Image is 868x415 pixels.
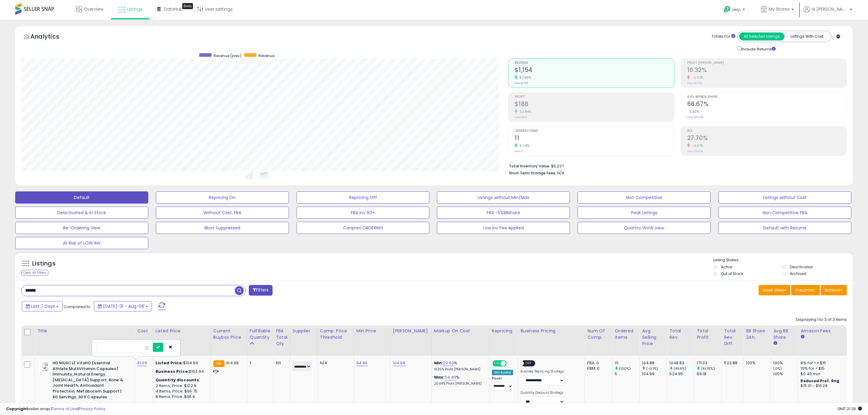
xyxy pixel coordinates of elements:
button: FBA Inv 60+ [297,207,430,219]
div: $103.94 [156,369,206,374]
span: Last 7 Days [31,303,55,309]
span: OFF [524,361,534,366]
div: N/A [320,360,349,366]
div: Clear All Filters [21,270,48,276]
h2: 11 [515,135,674,143]
b: HD MUSCLE VitaHD Essential Athlete MultiVitamin Capsules | Immunity, Natural Energy, [MEDICAL_DAT... [53,360,126,401]
button: Peak Listings [578,207,711,219]
button: Actions [821,285,847,295]
button: Non Competitive [578,191,711,204]
h2: $188 [515,101,674,109]
div: 104.99 [642,371,667,377]
button: FBA -5%BBshare [437,207,570,219]
small: (100%) [619,366,631,371]
div: 100% [773,360,798,366]
div: [PERSON_NAME] [393,328,429,334]
small: 52.84% [517,109,531,114]
h2: $1,154 [515,67,674,75]
b: Business Price: [156,369,189,374]
div: Avg Selling Price [642,328,664,347]
span: 104.99 [226,360,238,366]
div: Include Returns [733,45,783,52]
button: Low Inv Fee Applied [437,222,570,234]
small: Prev: 16.76% [687,81,702,85]
div: Cost [137,328,150,334]
th: CSV column name: cust_attr_1_Supplier [290,325,317,356]
div: Markup on Cost [434,328,487,334]
div: BB Share 24h. [746,328,768,341]
span: Columns [795,287,814,293]
button: Filters [249,285,273,296]
span: My Stores [769,6,790,12]
span: Revenue (prev) [214,53,241,58]
small: (91.78%) [701,366,715,371]
div: Tooltip anchor [182,3,193,9]
button: Non Competitive FBA [718,207,851,219]
span: Ordered Items [515,129,674,133]
small: Prev: $735 [515,81,528,85]
button: Bbox Suppressed [156,222,289,234]
span: N/A [557,170,564,176]
div: FBA: 0 [587,360,607,366]
small: (0%) [773,366,782,371]
div: Win BuyBox [492,370,513,375]
small: -2.63% [690,75,704,80]
strong: Copyright [6,406,28,412]
a: 104.99 [393,360,405,366]
small: Prev: $123 [515,115,527,119]
div: Title [37,328,132,334]
small: 57.00% [517,75,531,80]
button: Without Cost, FBA [156,207,289,219]
div: 104.88 [642,360,667,366]
button: Default with Returns [718,222,851,234]
h2: 66.67% [687,101,846,109]
button: All Selected Listings [739,33,784,40]
div: seller snap | | [6,406,105,412]
small: Avg BB Share. [773,341,777,346]
p: 20.04% Profit [PERSON_NAME] [434,382,485,386]
b: Max: [434,374,445,380]
div: 15% for > $15 [801,366,851,371]
div: % [434,375,485,386]
div: 4 Items, Price: $99.75 [156,389,206,394]
small: 0.00% [687,109,699,114]
li: $6,237 [509,162,842,169]
a: Hi [PERSON_NAME] [804,6,852,20]
small: -2.67% [690,143,703,148]
h5: Listings [32,259,56,268]
p: 13.25% Profit [PERSON_NAME] [434,367,485,372]
small: (-0.1%) [646,366,658,371]
p: Listing States: [713,257,853,263]
div: FBA Total Qty [276,328,287,347]
button: Repricing Off [297,191,430,204]
div: Displaying 1 to 3 of 3 items [796,317,847,323]
button: At Risk of LOW INV [15,237,148,249]
a: 61.00 [137,360,147,366]
div: $15.01 - $16.28 [801,383,851,389]
small: 57.14% [517,143,530,148]
b: Reduced Prof. Rng. [801,378,840,383]
div: Min Price [356,328,388,334]
button: Quattro WoW view [578,222,711,234]
div: Supplier [293,328,315,334]
div: 171.03 [697,360,721,366]
b: Min: [434,360,443,366]
button: Listings With Cost [784,33,829,40]
a: 94.99 [356,360,368,366]
span: Listings [127,6,143,12]
span: Help [732,7,741,12]
div: FBM: 0 [587,366,607,371]
span: Revenue [515,61,674,65]
button: Listings without Cost [718,191,851,204]
b: Short Term Storage Fees: [509,170,556,176]
div: Total Rev. Diff. [724,328,741,347]
div: : [156,377,206,383]
button: Canprev ORDERING [297,222,430,234]
h5: Analytics [30,32,71,42]
div: 8 Items, Price: $96.6 [156,394,206,400]
div: Listed Price [156,328,208,334]
span: Profit [PERSON_NAME] [687,61,846,65]
div: Total Profit [697,328,719,341]
div: Ordered Items [615,328,637,341]
div: Comp. Price Threshold [320,328,351,341]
